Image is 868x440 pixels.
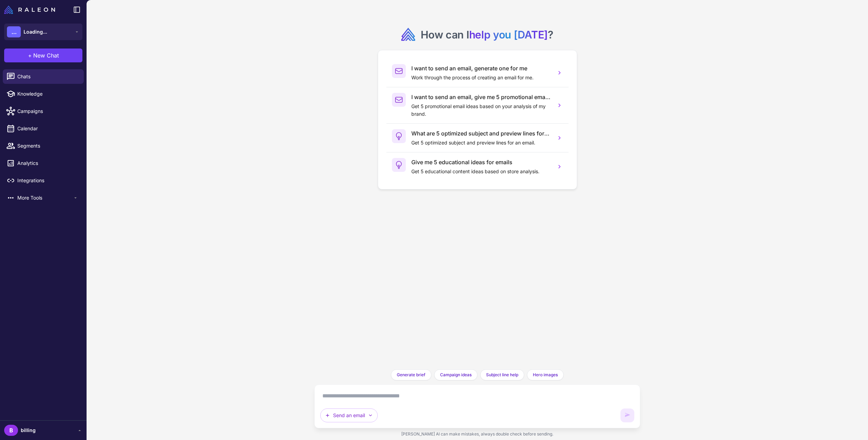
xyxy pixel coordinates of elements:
[21,426,36,434] span: billing
[3,173,84,188] a: Integrations
[397,372,426,378] span: Generate brief
[4,6,55,14] img: Raleon Logo
[411,129,551,138] h3: What are 5 optimized subject and preview lines for an email?
[411,103,551,118] p: Get 5 promotional email ideas based on your analysis of my brand.
[3,139,84,153] a: Segments
[17,73,78,80] span: Chats
[17,90,78,98] span: Knowledge
[3,156,84,170] a: Analytics
[411,74,551,81] p: Work through the process of creating an email for me.
[411,139,551,147] p: Get 5 optimized subject and preview lines for an email.
[480,369,524,380] button: Subject line help
[411,158,551,166] h3: Give me 5 educational ideas for emails
[421,28,553,42] h2: How can I ?
[33,51,59,60] span: New Chat
[533,372,558,378] span: Hero images
[3,121,84,136] a: Calendar
[7,26,21,37] div: ...
[434,369,477,380] button: Campaign ideas
[17,177,78,184] span: Integrations
[28,51,32,60] span: +
[3,69,84,84] a: Chats
[17,159,78,167] span: Analytics
[469,28,548,41] span: help you [DATE]
[486,372,518,378] span: Subject line help
[17,194,73,202] span: More Tools
[24,28,47,36] span: Loading...
[3,104,84,118] a: Campaigns
[411,64,551,72] h3: I want to send an email, generate one for me
[411,93,551,101] h3: I want to send an email, give me 5 promotional email ideas.
[320,408,378,422] button: Send an email
[17,125,78,132] span: Calendar
[4,24,82,40] button: ...Loading...
[391,369,431,380] button: Generate brief
[4,425,18,436] div: B
[17,142,78,150] span: Segments
[411,168,551,175] p: Get 5 educational content ideas based on store analysis.
[527,369,564,380] button: Hero images
[3,87,84,101] a: Knowledge
[440,372,472,378] span: Campaign ideas
[4,49,82,62] button: +New Chat
[314,428,640,440] div: [PERSON_NAME] AI can make mistakes, always double check before sending.
[17,107,78,115] span: Campaigns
